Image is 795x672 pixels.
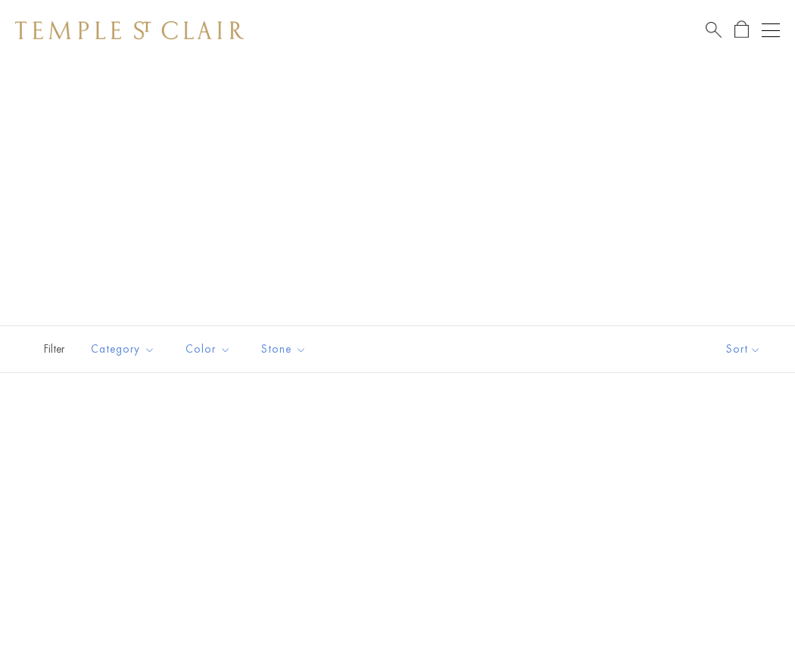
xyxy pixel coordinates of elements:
[174,332,242,366] button: Color
[15,21,244,39] img: Temple St. Clair
[734,20,749,39] a: Open Shopping Bag
[254,340,318,359] span: Stone
[762,21,780,39] button: Open navigation
[692,326,795,372] button: Show sort by
[79,332,167,366] button: Category
[178,340,242,359] span: Color
[83,340,167,359] span: Category
[706,20,722,39] a: Search
[250,332,318,366] button: Stone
